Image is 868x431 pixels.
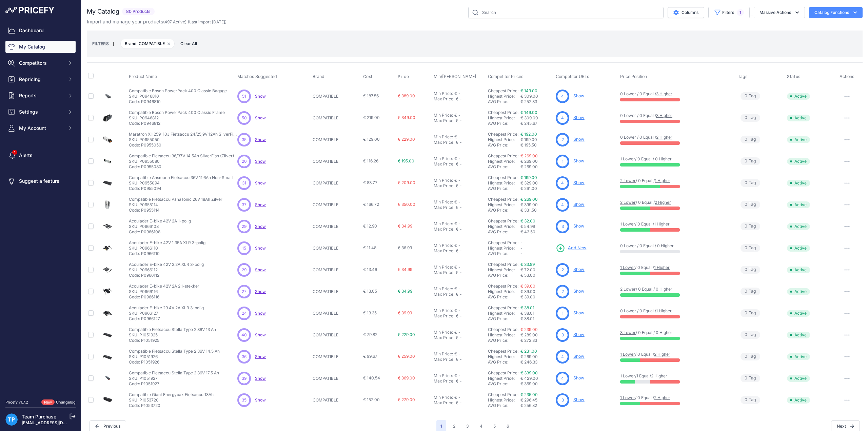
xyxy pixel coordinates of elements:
[488,153,518,158] a: Cheapest Price:
[255,354,266,359] span: Show
[520,153,538,158] a: € 269.00
[620,352,635,357] a: 1 Lower
[129,94,227,99] p: SKU: P0946810
[520,202,538,207] span: € 399.00
[398,180,415,185] span: € 209.00
[255,376,266,381] a: Show
[562,158,564,164] span: 1
[5,73,76,85] button: Repricing
[120,39,175,49] span: Brand: COMPATIBLE
[656,308,672,313] a: 1 Higher
[488,262,518,267] a: Cheapest Price:
[87,18,226,25] p: Import and manage your products
[457,156,460,161] div: -
[398,137,415,142] span: € 229.00
[520,186,553,191] div: € 261.00
[457,178,460,183] div: -
[488,159,520,164] div: Highest Price:
[620,135,731,140] p: 0 Lower / 0 Equal /
[5,149,76,161] a: Alerts
[19,60,63,66] span: Competitors
[255,115,266,120] a: Show
[456,140,458,145] div: €
[520,392,538,397] a: € 235.00
[745,115,747,121] span: 0
[457,91,460,96] div: -
[654,395,670,400] a: 2 Higher
[840,74,854,79] span: Actions
[488,74,524,79] span: Competitor Prices
[738,74,748,79] span: Tags
[620,395,635,400] a: 1 Lower
[520,175,537,180] a: € 199.00
[255,180,266,185] a: Show
[458,183,462,189] div: -
[313,180,360,186] p: COMPATIBLE
[255,332,266,337] a: Show
[255,267,266,272] a: Show
[398,74,409,79] span: Price
[363,137,380,142] span: € 129.00
[620,74,647,79] span: Price Position
[22,414,56,419] a: Team Purchase
[19,125,63,132] span: My Account
[745,93,747,99] span: 0
[754,7,805,18] button: Massive Actions
[488,88,518,93] a: Cheapest Price:
[488,115,520,121] div: Highest Price:
[255,159,266,164] a: Show
[520,121,553,126] div: € 245.67
[488,94,520,99] div: Highest Price:
[787,201,810,208] span: Active
[363,74,374,79] button: Cost
[520,94,538,99] span: € 309.00
[398,115,415,120] span: € 349.00
[656,135,672,140] a: 2 Higher
[255,94,266,99] a: Show
[313,94,360,99] p: COMPATIBLE
[520,305,534,310] a: € 38.01
[488,370,518,375] a: Cheapest Price:
[741,92,760,100] span: Tag
[488,142,520,148] div: AVG Price:
[561,180,564,186] span: 4
[457,134,460,140] div: -
[488,218,518,223] a: Cheapest Price:
[520,283,535,289] a: € 39.00
[242,158,247,164] span: 20
[109,42,118,46] small: |
[5,7,54,14] img: Pricefy Logo
[5,24,76,391] nav: Sidebar
[5,106,76,118] button: Settings
[129,88,227,94] p: Compatible Bosch PowerPack 400 Classic Bagage
[573,115,584,120] a: Show
[488,349,518,354] a: Cheapest Price:
[363,202,379,207] span: € 166.72
[92,41,109,46] small: FILTERS
[129,186,234,191] p: Code: P0955094
[573,158,584,163] a: Show
[313,202,360,208] p: COMPATIBLE
[458,118,462,123] div: -
[434,161,454,167] div: Max Price:
[434,221,453,227] div: Min Price:
[573,223,584,229] a: Show
[745,136,747,143] span: 0
[255,246,266,251] span: Show
[620,178,731,183] p: / 0 Equal /
[398,93,415,98] span: € 389.00
[237,74,277,79] span: Matches Suggested
[398,223,412,229] span: € 34.99
[488,110,518,115] a: Cheapest Price:
[745,201,747,208] span: 0
[488,283,518,289] a: Cheapest Price:
[434,118,454,123] div: Max Price:
[454,134,457,140] div: €
[520,142,553,148] div: € 195.50
[573,137,584,142] a: Show
[561,137,564,143] span: 2
[129,164,234,170] p: Code: P0955080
